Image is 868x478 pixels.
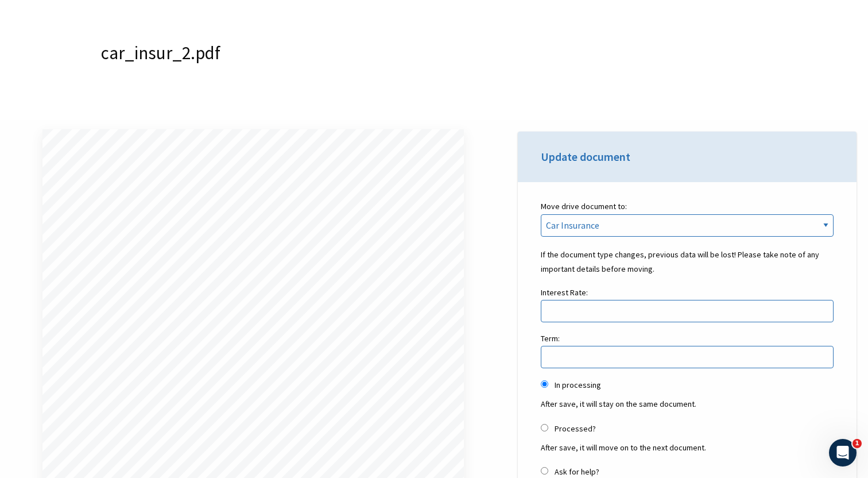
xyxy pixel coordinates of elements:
label: After save, it will move on to the next document. [541,441,834,455]
span: u [143,179,147,187]
span: c [121,179,125,187]
span: i [133,179,135,187]
span: r [147,179,149,187]
span: A [92,179,97,187]
input: Interest Rate: [541,300,834,322]
label: After save, it will stay on the same document. [541,397,834,411]
span: t [106,179,108,187]
span: r [116,179,118,187]
h3: car_insur_2.pdf [101,40,220,65]
span: r [129,179,131,187]
label: Move drive document to: [541,199,834,245]
label: If the document type changes, previous data will be lost! Please take note of any important detai... [541,248,834,276]
span: n [154,179,158,187]
input: Term: [541,346,834,368]
label: Interest Rate: [541,286,834,322]
span: e [112,179,116,187]
span: c [158,179,162,187]
span: e [162,179,166,187]
span: n [135,179,139,187]
label: Processed? [555,422,596,436]
span: s [139,179,144,187]
h3: Update document [541,149,834,165]
iframe: Intercom live chat [829,439,857,467]
select: Move drive document to: [541,214,834,237]
label: Term: [541,331,834,368]
span: n [97,179,101,187]
span: o [102,179,106,187]
span: a [125,179,129,187]
span: h [108,179,112,187]
span: a [150,179,154,187]
span: 1 [852,439,862,448]
label: In processing [555,378,601,392]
